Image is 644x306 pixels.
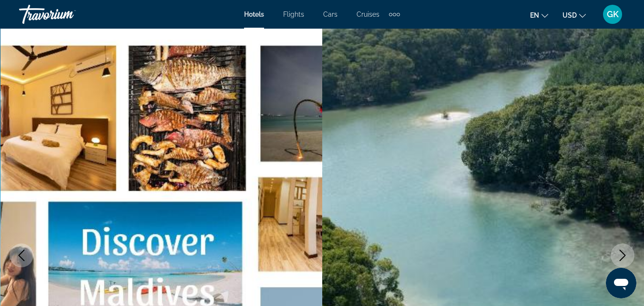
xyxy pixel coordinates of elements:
[283,11,304,18] a: Flights
[323,11,337,18] a: Cars
[357,11,379,18] a: Cruises
[530,11,539,19] span: en
[244,11,264,18] a: Hotels
[611,243,634,267] button: Next image
[562,11,577,19] span: USD
[19,2,114,27] a: Travorium
[600,4,625,24] button: User Menu
[10,243,33,267] button: Previous image
[606,268,636,298] iframe: Кнопка запуска окна обмена сообщениями
[562,8,586,22] button: Change currency
[389,7,400,22] button: Extra navigation items
[607,10,619,19] span: GK
[530,8,548,22] button: Change language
